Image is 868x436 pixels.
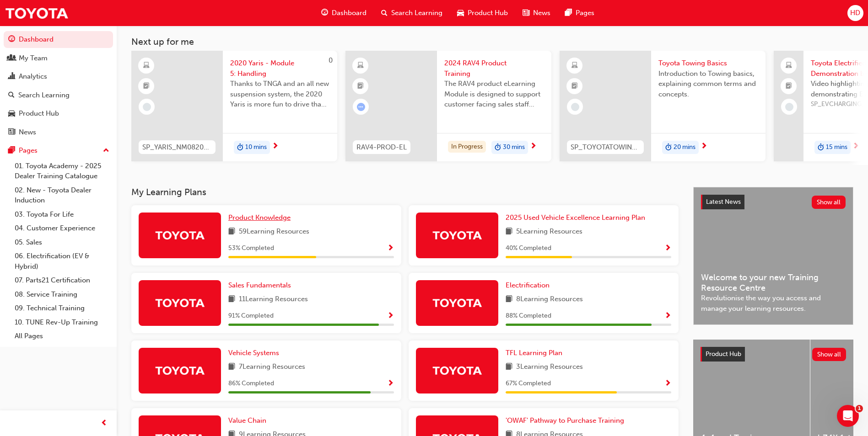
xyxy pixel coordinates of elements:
[533,8,550,18] span: News
[19,108,59,119] div: Product Hub
[503,142,525,153] span: 30 mins
[345,51,551,161] a: RAV4-PROD-EL2024 RAV4 Product TrainingThe RAV4 product eLearning Module is designed to support cu...
[272,143,279,151] span: next-icon
[143,60,150,72] span: learningResourceType_ELEARNING-icon
[155,227,205,243] img: Trak
[558,4,602,22] a: pages-iconPages
[658,58,758,69] span: Toyota Towing Basics
[19,127,36,138] div: News
[506,213,645,222] span: 2025 Used Vehicle Excellence Learning Plan
[11,249,113,273] a: 06. Electrification (EV & Hybrid)
[8,54,15,63] span: people-icon
[387,380,394,388] span: Show Progress
[142,142,212,153] span: SP_YARIS_NM0820_EL_05
[506,378,551,389] span: 67 % Completed
[228,294,235,305] span: book-icon
[228,311,274,321] span: 91 % Completed
[515,4,558,22] a: news-iconNews
[786,80,792,92] span: booktick-icon
[228,349,279,357] span: Vehicle Systems
[387,310,394,322] button: Show Progress
[506,294,512,305] span: book-icon
[117,37,868,47] h3: Next up for me
[11,315,113,330] a: 10. TUNE Rev-Up Training
[516,362,583,373] span: 3 Learning Resources
[571,60,578,72] span: learningResourceType_ELEARNING-icon
[131,187,679,197] h3: My Learning Plans
[230,79,330,110] span: Thanks to TNGA and an all new suspension system, the 2020 Yaris is more fun to drive than ever be...
[4,105,113,122] a: Product Hub
[143,103,151,111] span: learningRecordVerb_NONE-icon
[228,280,295,291] a: Sales Fundamentals
[4,68,113,85] a: Analytics
[357,103,365,111] span: learningRecordVerb_ATTEMPT-icon
[11,207,113,222] a: 03. Toyota For Life
[786,60,792,72] span: laptop-icon
[11,235,113,250] a: 05. Sales
[495,142,501,154] span: duration-icon
[131,51,337,161] a: 0SP_YARIS_NM0820_EL_052020 Yaris - Module 5: HandlingThanks to TNGA and an all new suspension sys...
[11,183,113,207] a: 02. New - Toyota Dealer Induction
[4,124,113,141] a: News
[8,91,15,100] span: search-icon
[571,103,579,111] span: learningRecordVerb_NONE-icon
[239,362,305,373] span: 7 Learning Resources
[506,213,649,223] a: 2025 Used Vehicle Excellence Learning Plan
[321,7,328,19] span: guage-icon
[664,243,671,254] button: Show Progress
[847,5,863,21] button: HD
[8,73,15,81] span: chart-icon
[530,143,537,151] span: next-icon
[103,145,109,157] span: up-icon
[19,71,47,82] div: Analytics
[826,142,847,153] span: 15 mins
[701,272,846,293] span: Welcome to your new Training Resource Centre
[11,287,113,302] a: 08. Service Training
[812,348,846,361] button: Show all
[664,312,671,320] span: Show Progress
[357,80,364,92] span: booktick-icon
[701,347,846,362] a: Product HubShow all
[357,60,364,72] span: learningResourceType_ELEARNING-icon
[18,90,70,101] div: Search Learning
[506,362,512,373] span: book-icon
[391,8,442,18] span: Search Learning
[329,56,333,64] span: 0
[432,362,482,378] img: Trak
[432,295,482,311] img: Trak
[506,348,566,358] a: TFL Learning Plan
[387,243,394,254] button: Show Progress
[571,142,640,153] span: SP_TOYOTATOWING_0424
[706,350,741,358] span: Product Hub
[11,273,113,287] a: 07. Parts21 Certification
[8,128,15,137] span: news-icon
[228,362,235,373] span: book-icon
[432,227,482,243] img: Trak
[785,103,793,111] span: learningRecordVerb_NONE-icon
[4,142,113,159] button: Pages
[444,79,544,110] span: The RAV4 product eLearning Module is designed to support customer facing sales staff with introdu...
[381,7,388,19] span: search-icon
[4,87,113,104] a: Search Learning
[314,4,374,22] a: guage-iconDashboard
[571,80,578,92] span: booktick-icon
[228,213,294,223] a: Product Knowledge
[523,7,529,19] span: news-icon
[506,280,553,291] a: Electrification
[506,281,550,289] span: Electrification
[560,51,766,161] a: SP_TOYOTATOWING_0424Toyota Towing BasicsIntroduction to Towing basics, explaining common terms an...
[444,58,544,79] span: 2024 RAV4 Product Training
[565,7,572,19] span: pages-icon
[101,418,108,429] span: prev-icon
[228,348,283,358] a: Vehicle Systems
[516,294,583,305] span: 8 Learning Resources
[850,8,860,18] span: HD
[387,245,394,253] span: Show Progress
[155,295,205,311] img: Trak
[239,294,308,305] span: 11 Learning Resources
[837,405,859,427] iframe: Intercom live chat
[228,226,235,238] span: book-icon
[706,198,741,206] span: Latest News
[230,58,330,79] span: 2020 Yaris - Module 5: Handling
[674,142,695,153] span: 20 mins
